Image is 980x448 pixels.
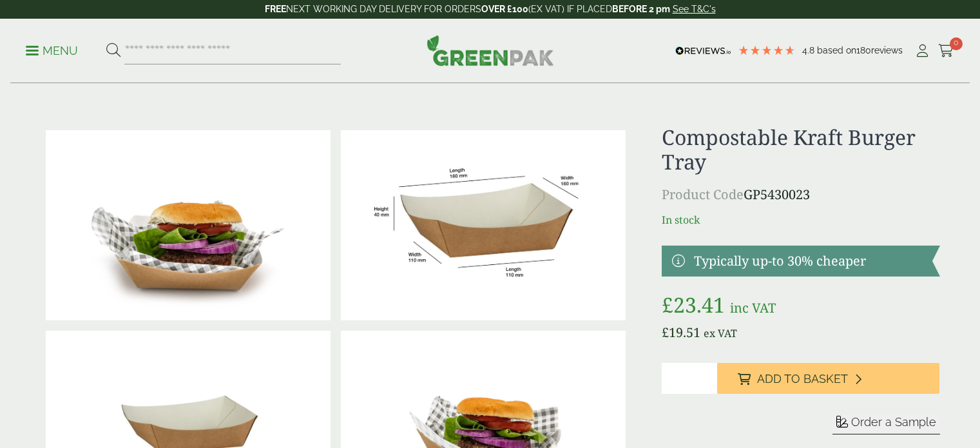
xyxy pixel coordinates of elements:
[950,37,963,50] span: 0
[662,212,939,228] p: In stock
[26,43,78,56] a: Menu
[662,324,669,341] span: £
[662,185,939,204] p: GP5430023
[817,45,856,55] span: Based on
[341,130,626,320] img: BurgerTray_standard
[730,299,776,317] span: inc VAT
[662,324,700,341] bdi: 19.51
[46,130,331,320] img: IMG_5665
[673,4,716,14] a: See T&C's
[871,45,903,55] span: reviews
[938,41,954,61] a: 0
[738,44,796,56] div: 4.78 Stars
[938,44,954,57] i: Cart
[26,43,78,59] p: Menu
[427,35,554,66] img: GreenPak Supplies
[662,125,939,175] h1: Compostable Kraft Burger Tray
[717,363,939,394] button: Add to Basket
[832,414,940,434] button: Order a Sample
[265,4,286,14] strong: FREE
[851,415,936,429] span: Order a Sample
[612,4,670,14] strong: BEFORE 2 pm
[662,186,744,203] span: Product Code
[856,45,871,55] span: 180
[704,326,737,340] span: ex VAT
[914,44,930,57] i: My Account
[662,291,673,318] span: £
[662,291,725,318] bdi: 23.41
[675,46,731,55] img: REVIEWS.io
[481,4,528,14] strong: OVER £100
[757,372,848,386] span: Add to Basket
[802,45,817,55] span: 4.8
